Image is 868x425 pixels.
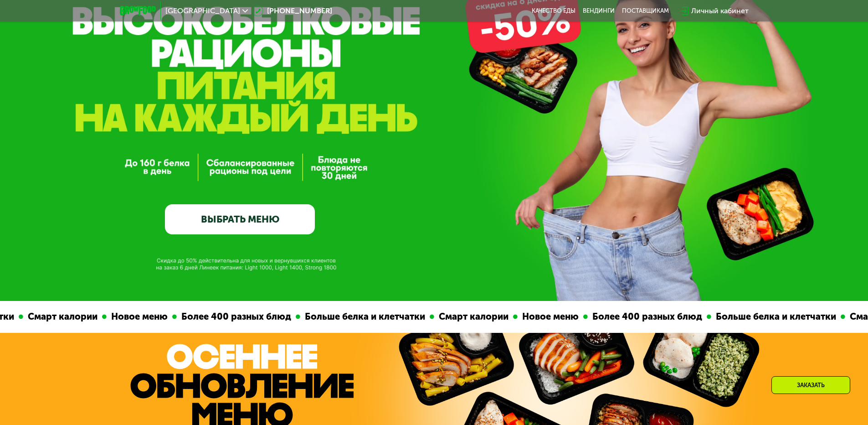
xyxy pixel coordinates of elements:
div: Смарт калории [429,310,508,324]
a: Вендинги [583,7,615,15]
a: Качество еды [532,7,575,15]
a: [PHONE_NUMBER] [252,5,332,16]
div: Личный кабинет [691,5,749,16]
div: поставщикам [622,7,669,15]
div: Смарт калории [18,310,97,324]
div: Больше белка и клетчатки [295,310,424,324]
div: Новое меню [101,310,167,324]
span: [GEOGRAPHIC_DATA] [165,7,240,15]
div: Новое меню [512,310,578,324]
a: ВЫБРАТЬ МЕНЮ [165,204,315,234]
div: Больше белка и клетчатки [706,310,835,324]
div: Более 400 разных блюд [171,310,290,324]
div: Заказать [771,376,850,394]
div: Более 400 разных блюд [582,310,701,324]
